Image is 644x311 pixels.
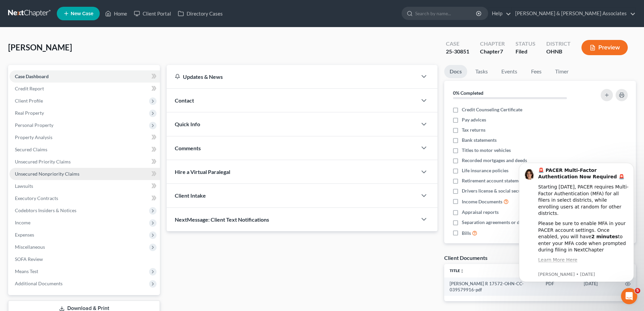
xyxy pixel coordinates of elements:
[9,70,160,83] a: Case Dashboard
[415,7,477,20] input: Search by name...
[462,230,471,237] span: Bills
[488,7,511,20] a: Help
[462,116,486,123] span: Pay advices
[130,7,174,20] a: Client Portal
[446,40,469,48] div: Case
[450,268,464,273] a: Titleunfold_more
[15,281,63,286] span: Additional Documents
[15,98,43,104] span: Client Profile
[175,73,409,80] div: Updates & News
[500,48,503,54] span: 7
[512,7,636,20] a: [PERSON_NAME] & [PERSON_NAME] Associates
[175,192,206,199] span: Client Intake
[480,40,505,48] div: Chapter
[525,65,547,78] a: Fees
[175,97,194,104] span: Contact
[453,90,483,96] strong: 0% Completed
[9,192,160,204] a: Executory Contracts
[9,180,160,192] a: Lawsuits
[15,134,52,140] span: Property Analysis
[175,216,269,223] span: NextMessage: Client Text Notifications
[444,277,540,296] td: [PERSON_NAME] R 17572-OHN-CC-039579916-pdf
[462,157,527,164] span: Recorded mortgages and deeds
[470,65,493,78] a: Tasks
[71,11,93,16] span: New Case
[175,121,200,127] span: Quick Info
[15,159,71,164] span: Unsecured Priority Claims
[15,86,44,91] span: Credit Report
[102,7,130,20] a: Home
[15,256,43,262] span: SOFA Review
[550,65,574,78] a: Timer
[15,73,49,79] span: Case Dashboard
[509,153,644,293] iframe: Intercom notifications message
[15,220,30,225] span: Income
[9,253,160,265] a: SOFA Review
[9,156,160,168] a: Unsecured Priority Claims
[462,219,557,226] span: Separation agreements or decrees of divorces
[15,171,79,177] span: Unsecured Nonpriority Claims
[462,209,499,216] span: Appraisal reports
[462,177,527,184] span: Retirement account statements
[462,137,497,143] span: Bank statements
[9,143,160,156] a: Secured Claims
[516,48,535,55] div: Filed
[460,269,464,273] i: unfold_more
[444,65,467,78] a: Docs
[15,195,58,201] span: Executory Contracts
[462,198,502,205] span: Income Documents
[174,7,226,20] a: Directory Cases
[175,169,230,175] span: Hire a Virtual Paralegal
[9,83,160,95] a: Credit Report
[15,147,47,152] span: Secured Claims
[496,65,523,78] a: Events
[15,207,76,213] span: Codebtors Insiders & Notices
[15,110,44,116] span: Real Property
[15,122,53,128] span: Personal Property
[15,183,33,189] span: Lawsuits
[9,131,160,143] a: Property Analysis
[175,145,201,151] span: Comments
[462,106,522,113] span: Credit Counseling Certificate
[516,40,535,48] div: Status
[462,187,539,194] span: Drivers license & social security card
[546,40,571,48] div: District
[621,288,637,304] iframe: Intercom live chat
[546,48,571,55] div: OHNB
[15,244,45,250] span: Miscellaneous
[15,232,34,238] span: Expenses
[462,127,485,133] span: Tax returns
[8,42,72,52] span: [PERSON_NAME]
[581,40,628,55] button: Preview
[480,48,505,55] div: Chapter
[462,147,511,154] span: Titles to motor vehicles
[462,167,508,174] span: Life insurance policies
[444,254,487,261] div: Client Documents
[635,288,640,293] span: 5
[446,48,469,55] div: 25-30851
[9,168,160,180] a: Unsecured Nonpriority Claims
[15,268,38,274] span: Means Test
